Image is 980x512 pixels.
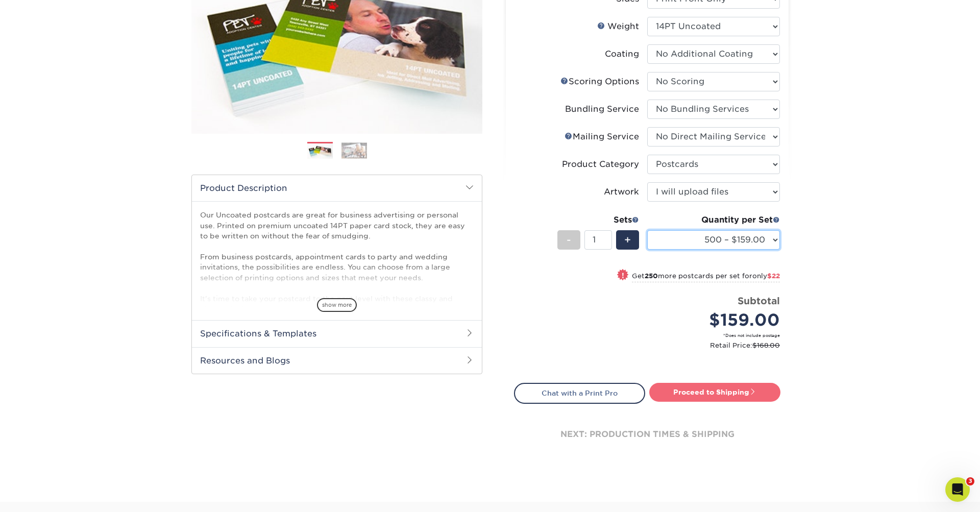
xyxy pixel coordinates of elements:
div: Artwork [604,186,639,198]
div: Coating [605,48,639,60]
span: - [567,232,571,248]
span: only [752,272,780,280]
strong: 250 [645,272,658,280]
a: Proceed to Shipping [649,383,780,401]
p: Our Uncoated postcards are great for business advertising or personal use. Printed on premium unc... [200,210,474,314]
span: $168.00 [752,342,780,349]
span: + [624,232,631,248]
iframe: Intercom live chat [945,477,970,502]
img: Postcards 02 [341,142,367,158]
small: Retail Price: [522,340,780,350]
a: Chat with a Print Pro [514,383,645,403]
strong: Subtotal [738,295,780,306]
div: Quantity per Set [647,214,780,226]
span: ! [622,270,624,281]
h2: Product Description [192,175,482,201]
img: Postcards 01 [307,142,333,160]
div: Mailing Service [565,131,639,143]
small: *Does not include postage [522,332,780,338]
div: Weight [597,20,639,33]
h2: Specifications & Templates [192,320,482,347]
span: show more [317,298,357,312]
div: Scoring Options [560,76,639,88]
small: Get more postcards per set for [632,272,780,282]
div: Product Category [562,158,639,170]
span: $22 [767,272,780,280]
div: Sets [557,214,639,226]
div: next: production times & shipping [514,404,780,465]
h2: Resources and Blogs [192,347,482,374]
div: Bundling Service [565,103,639,115]
div: $159.00 [655,308,780,332]
span: 3 [966,477,974,485]
iframe: Google Customer Reviews [3,481,87,508]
